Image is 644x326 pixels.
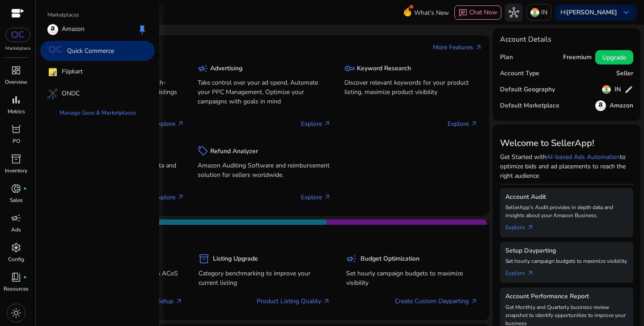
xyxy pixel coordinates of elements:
img: in.svg [530,8,539,17]
a: Explorearrow_outward [505,219,541,232]
span: arrow_outward [475,44,482,51]
a: Manage Geos & Marketplaces [52,105,143,121]
p: Resources [4,285,29,293]
h5: Account Audit [505,193,628,201]
p: Explore [301,193,331,202]
button: chatChat Now [454,5,501,20]
p: Sales [10,196,23,204]
p: Explore [448,119,478,129]
span: chat [458,9,467,17]
img: QC-logo.svg [10,31,26,39]
h5: Default Marketplace [500,102,559,110]
p: Metrics [8,107,25,116]
p: Explore [154,119,184,129]
h5: Listing Upgrade [213,255,258,263]
span: arrow_outward [324,120,331,127]
img: flipkart.svg [47,67,58,77]
p: Amazon [62,24,85,35]
p: Marketplace [5,45,30,52]
p: Hi [560,9,617,16]
p: PO [13,137,20,145]
span: book_4 [11,272,21,283]
h3: Welcome to SellerApp! [500,138,633,149]
h5: Freemium [563,54,592,61]
span: fiber_manual_record [23,187,27,190]
a: Product Listing Quality [257,296,330,306]
a: Create Custom Dayparting [395,296,478,306]
span: arrow_outward [527,224,534,231]
p: Overview [5,78,27,86]
p: Inventory [5,167,27,175]
span: Upgrade [602,53,626,62]
span: inventory_2 [11,154,21,164]
h5: Budget Optimization [360,255,419,263]
h5: Default Geography [500,86,555,94]
span: keep [137,24,148,35]
h5: Account Performance Report [505,293,628,300]
span: arrow_outward [470,120,478,127]
span: dashboard [11,65,21,76]
p: Config [8,255,24,263]
span: arrow_outward [527,270,534,277]
span: hub [508,7,519,18]
p: Discover relevant keywords for your product listing, maximize product visibility [344,78,478,97]
span: Chat Now [469,8,497,17]
h5: Keyword Research [357,65,411,73]
img: ondc-sm.webp [47,89,58,99]
h5: IN [614,86,621,94]
img: QC-logo.svg [47,46,64,53]
span: campaign [346,253,357,264]
h5: Amazon [610,102,633,110]
h5: Account Type [500,70,539,77]
h5: Plan [500,54,513,61]
h5: Setup Dayparting [505,247,628,255]
p: Explore [301,119,331,129]
h5: Advertising [210,65,242,73]
span: key [344,63,355,74]
p: Get Started with to optimize bids and ad placements to reach the right audience [500,152,633,180]
span: edit [624,85,633,94]
p: Ads [11,226,21,234]
button: Upgrade [595,50,633,64]
a: AI-based Ads Automation [547,153,620,161]
span: donut_small [11,183,21,194]
p: Take control over your ad spend, Automate your PPC Management, Optimize your campaigns with goals... [198,78,331,106]
p: SellerApp's Audit provides in depth data and insights about your Amazon Business. [505,203,628,219]
p: Set hourly campaign budgets to maximize visibility [505,257,628,265]
h4: Account Details [500,35,633,44]
span: fiber_manual_record [23,275,27,279]
p: Flipkart [62,67,83,77]
a: More Featuresarrow_outward [433,43,482,52]
span: arrow_outward [470,298,478,305]
span: bar_chart [11,94,21,105]
p: Explore [154,193,184,202]
h5: Seller [616,70,633,77]
span: arrow_outward [324,193,331,201]
p: Category benchmarking to improve your current listing [199,269,330,287]
span: What's New [414,5,449,21]
span: settings [11,242,21,253]
span: orders [11,124,21,135]
span: arrow_outward [177,193,184,201]
p: IN [541,4,547,20]
span: arrow_outward [323,298,330,305]
p: Amazon Auditing Software and reimbursement solution for sellers worldwide. [198,161,331,180]
button: hub [505,4,523,21]
span: sell [198,146,208,156]
p: Quick Commerce [67,46,114,56]
a: Explorearrow_outward [505,265,541,278]
img: in.svg [602,85,611,94]
p: Marketplaces [40,11,155,19]
span: arrow_outward [175,298,182,305]
p: Set hourly campaign budgets to maximize visibility [346,269,478,287]
span: light_mode [11,308,21,318]
span: inventory_2 [199,253,209,264]
p: ONDC [62,89,80,99]
img: amazon.svg [47,24,58,35]
span: campaign [198,63,208,74]
img: amazon.svg [595,100,606,111]
span: campaign [11,213,21,223]
b: [PERSON_NAME] [567,8,617,17]
h5: Refund Analyzer [210,148,258,155]
span: arrow_outward [177,120,184,127]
